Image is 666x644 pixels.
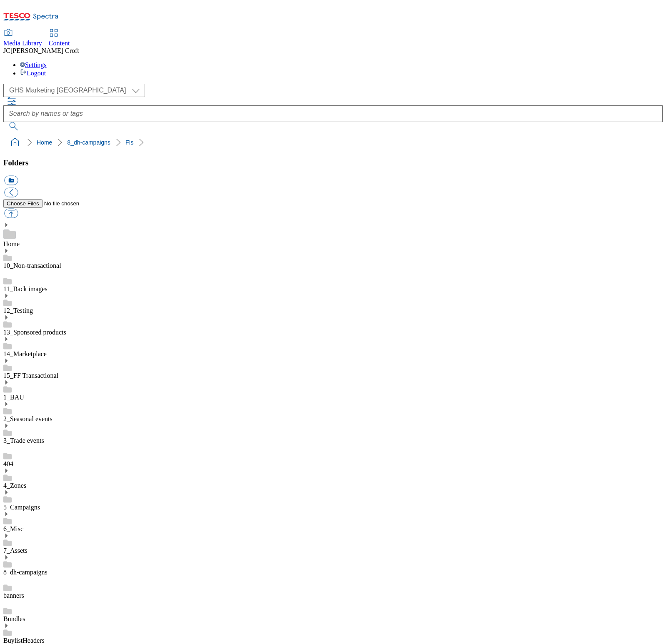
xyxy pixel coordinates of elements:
[3,262,61,269] a: 10_Non-transactional
[3,47,10,54] span: JC
[125,139,133,146] a: FIs
[3,592,24,599] a: banners
[3,350,47,357] a: 14_Marketplace
[3,437,44,444] a: 3_Trade events
[20,61,47,68] a: Settings
[3,482,26,489] a: 4_Zones
[49,30,70,47] a: Content
[3,240,20,247] a: Home
[8,136,22,149] a: home
[3,460,13,467] a: 404
[3,135,663,150] nav: breadcrumb
[3,569,48,576] a: 8_dh-campaigns
[3,329,66,336] a: 13_Sponsored products
[3,158,663,167] h3: Folders
[3,504,40,511] a: 5_Campaigns
[3,285,48,292] a: 11_Back images
[3,30,42,47] a: Media Library
[10,47,79,54] span: [PERSON_NAME] Croft
[3,615,25,622] a: Bundles
[3,105,663,122] input: Search by names or tags
[3,415,53,422] a: 2_Seasonal events
[3,40,42,47] span: Media Library
[20,70,46,77] a: Logout
[37,139,52,146] a: Home
[3,525,23,532] a: 6_Misc
[67,139,110,146] a: 8_dh-campaigns
[3,307,33,314] a: 12_Testing
[3,547,28,554] a: 7_Assets
[3,372,58,379] a: 15_FF Transactional
[3,394,24,401] a: 1_BAU
[49,40,70,47] span: Content
[3,637,45,644] a: BuylistHeaders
